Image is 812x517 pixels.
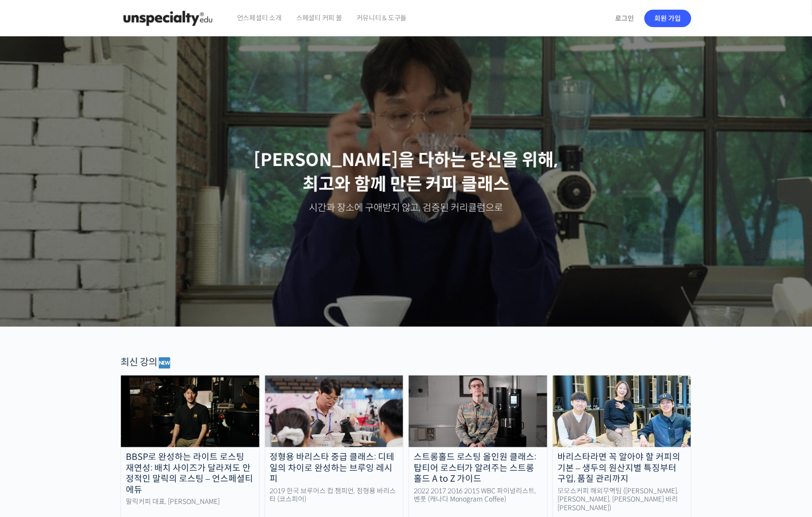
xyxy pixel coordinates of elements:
img: momos_course-thumbnail.jpg [553,376,692,447]
p: 시간과 장소에 구애받지 않고, 검증된 커리큘럼으로 [9,201,803,215]
div: 모모스커피 해외무역팀 ([PERSON_NAME], [PERSON_NAME], [PERSON_NAME] 바리[PERSON_NAME]) [553,487,692,513]
a: 설정 [125,307,186,331]
div: 바리스타라면 꼭 알아야 할 커피의 기본 – 생두의 원산지별 특징부터 구입, 품질 관리까지 [553,452,692,485]
a: 홈 [3,307,64,331]
div: 2022 2017 2016 2015 WBC 파이널리스트, 벤풋 (캐나다 Monogram Coffee) [409,487,547,504]
div: 최신 강의 [120,356,692,370]
div: 2019 한국 브루어스 컵 챔피언, 정형용 바리스타 (코스피어) [265,487,404,504]
a: 회원 가입 [645,10,692,27]
img: advanced-brewing_course-thumbnail.jpeg [265,376,404,447]
span: 홈 [30,321,36,329]
div: 정형용 바리스타 중급 클래스: 디테일의 차이로 완성하는 브루잉 레시피 [265,452,404,485]
img: 🆕 [159,357,170,369]
p: [PERSON_NAME]을 다하는 당신을 위해, 최고와 함께 만든 커피 클래스 [9,148,803,197]
div: BBSP로 완성하는 라이트 로스팅 재연성: 배치 사이즈가 달라져도 안정적인 말릭의 로스팅 – 언스페셜티 에듀 [121,452,259,496]
img: malic-roasting-class_course-thumbnail.jpg [121,376,259,447]
div: 스트롱홀드 로스팅 올인원 클래스: 탑티어 로스터가 알려주는 스트롱홀드 A to Z 가이드 [409,452,547,485]
a: 대화 [64,307,125,331]
span: 대화 [89,322,100,330]
img: stronghold-roasting_course-thumbnail.jpg [409,376,547,447]
div: 말릭커피 대표, [PERSON_NAME] [121,498,259,507]
span: 설정 [150,321,161,329]
a: 로그인 [610,7,640,30]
